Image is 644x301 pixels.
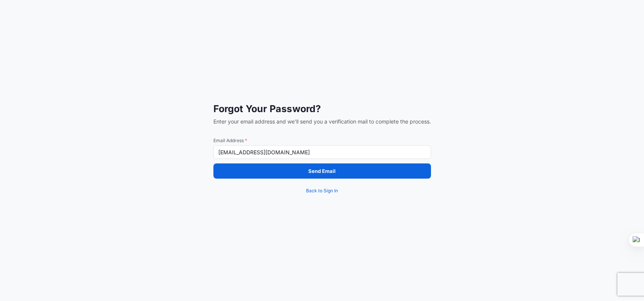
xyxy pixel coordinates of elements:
span: Back to Sign In [306,187,338,195]
a: Back to Sign In [213,183,431,198]
input: example@gmail.com [213,145,431,159]
p: Send Email [308,167,336,175]
button: Send Email [213,163,431,179]
span: Enter your email address and we'll send you a verification mail to complete the process. [213,118,431,125]
span: Forgot Your Password? [213,103,431,115]
span: Email Address [213,138,431,144]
